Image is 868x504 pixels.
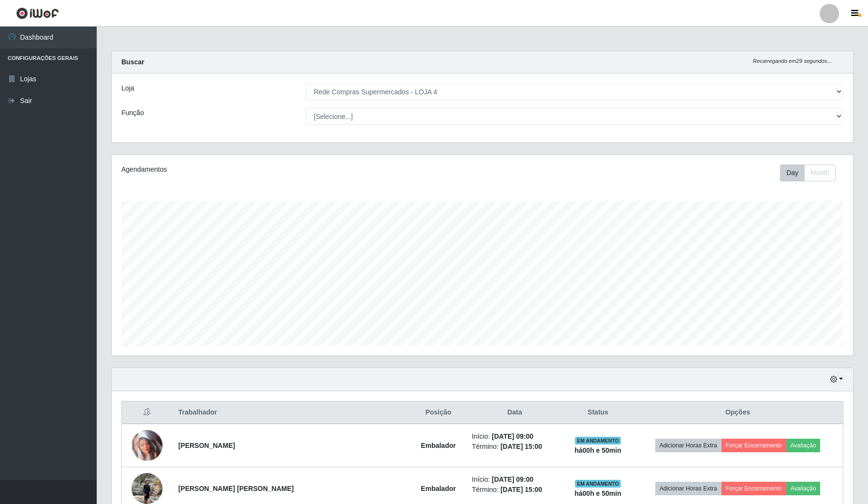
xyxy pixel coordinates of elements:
button: Day [780,164,805,181]
time: [DATE] 09:00 [492,475,533,483]
th: Posição [411,401,466,424]
div: Agendamentos [121,164,414,175]
i: Recarregando em 29 segundos... [753,58,832,64]
button: Avaliação [786,439,821,452]
div: First group [780,164,836,181]
strong: Embalador [421,442,456,449]
th: Trabalhador [173,401,411,424]
button: Avaliação [786,482,821,495]
button: Forçar Encerramento [721,482,786,495]
time: [DATE] 09:00 [492,432,533,440]
span: EM ANDAMENTO [575,437,621,445]
label: Função [121,108,144,118]
strong: [PERSON_NAME] [178,442,235,449]
div: Toolbar with button groups [780,164,843,181]
button: Adicionar Horas Extra [655,482,721,495]
li: Início: [472,431,558,442]
time: [DATE] 15:00 [500,443,542,450]
button: Adicionar Horas Extra [655,439,721,452]
li: Início: [472,474,558,485]
th: Data [466,401,563,424]
li: Término: [472,442,558,452]
th: Status [563,401,633,424]
strong: [PERSON_NAME] [PERSON_NAME] [178,485,294,492]
strong: há 00 h e 50 min [574,446,621,454]
li: Término: [472,485,558,495]
span: EM ANDAMENTO [575,480,621,488]
time: [DATE] 15:00 [500,486,542,493]
strong: há 00 h e 50 min [574,489,621,497]
img: 1737682272862.jpeg [132,430,162,461]
th: Opções [633,401,843,424]
button: Forçar Encerramento [721,439,786,452]
button: Month [804,164,836,181]
label: Loja [121,83,134,93]
strong: Buscar [121,58,144,66]
strong: Embalador [421,485,456,492]
img: CoreUI Logo [16,7,59,19]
